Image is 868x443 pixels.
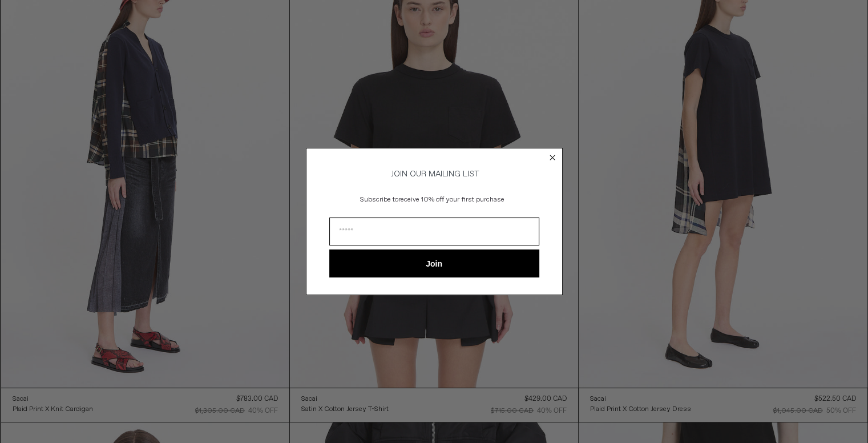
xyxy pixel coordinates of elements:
button: Close dialog [547,152,558,163]
span: JOIN OUR MAILING LIST [389,169,479,179]
span: receive 10% off your first purchase [398,195,504,204]
input: Email [329,218,539,245]
span: Subscribe to [360,195,398,204]
button: Join [329,249,539,277]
